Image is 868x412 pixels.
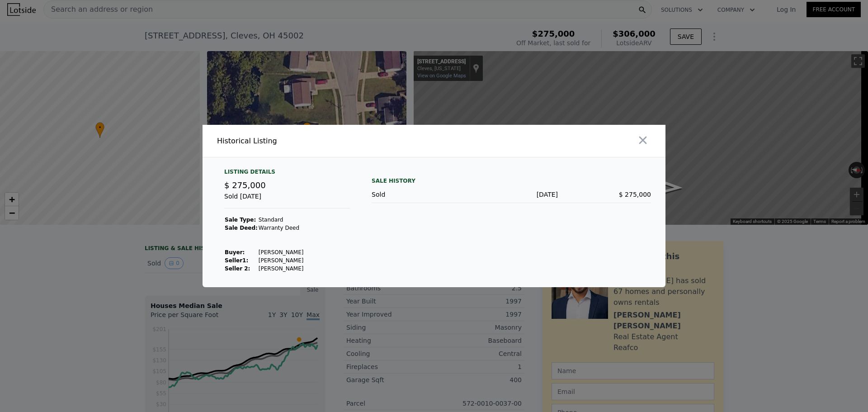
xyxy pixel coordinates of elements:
td: Standard [258,216,304,224]
td: Warranty Deed [258,224,304,232]
strong: Sale Type: [225,217,256,223]
div: Sold [372,190,465,199]
td: [PERSON_NAME] [258,248,304,256]
span: $ 275,000 [619,191,651,198]
div: Sold [DATE] [224,192,350,208]
div: Historical Listing [217,136,430,147]
div: Sale History [372,175,651,186]
strong: Seller 2: [225,265,250,272]
strong: Seller 1 : [225,257,248,264]
strong: Buyer : [225,249,245,256]
td: [PERSON_NAME] [258,256,304,265]
strong: Sale Deed: [225,225,258,231]
div: [DATE] [465,190,558,199]
span: $ 275,000 [224,180,266,190]
td: [PERSON_NAME] [258,265,304,273]
div: Listing Details [224,168,350,179]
